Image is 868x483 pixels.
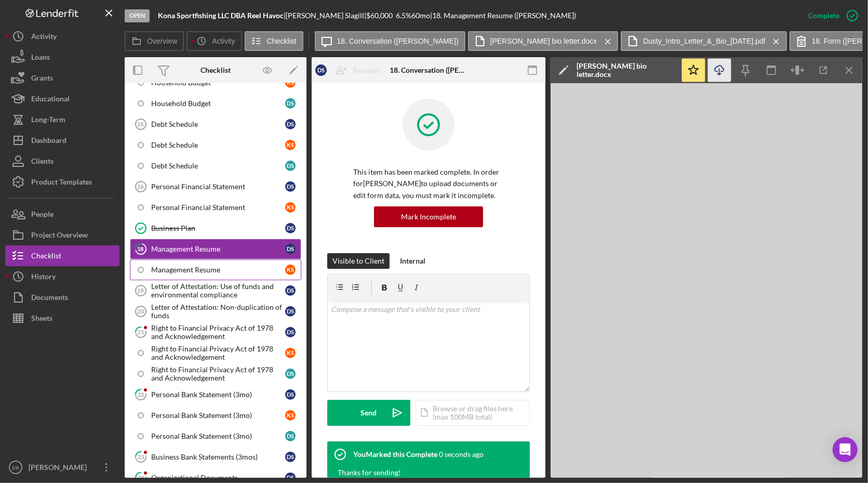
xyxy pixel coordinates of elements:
[285,244,296,254] div: D S
[400,253,425,269] div: Internal
[285,389,296,400] div: D S
[808,5,839,26] div: Complete
[158,11,284,20] b: Kona Sportfishing LLC DBA Reel Havoc
[151,162,285,170] div: Debt Schedule
[337,37,459,45] label: 18. Conversation ([PERSON_NAME])
[430,11,576,20] div: | 18. Management Resume ([PERSON_NAME])
[490,37,597,45] label: [PERSON_NAME] bio letter.docx
[151,282,285,299] div: Letter of Attestation: Use of funds and environmental compliance
[285,265,296,275] div: K S
[621,31,787,51] button: Dusty_Intro_Letter_&_Bio_[DATE].pdf
[130,405,301,426] a: Personal Bank Statement (3mo)KS
[151,182,285,191] div: Personal Financial Statement
[130,447,301,467] a: 23Business Bank Statements (3mos)DS
[130,239,301,259] a: 18Management ResumeDS
[138,391,144,398] tspan: 22
[390,66,468,74] div: 18. Conversation ([PERSON_NAME])
[395,253,431,269] button: Internal
[285,140,296,150] div: K S
[285,473,296,483] div: D S
[212,37,235,45] label: Activity
[151,99,285,108] div: Household Budget
[285,306,296,317] div: D S
[147,37,177,45] label: Overview
[315,31,465,51] button: 18. Conversation ([PERSON_NAME])
[285,327,296,337] div: D S
[130,259,301,280] a: Management ResumeKS
[130,155,301,176] a: Debt ScheduleDS
[138,453,144,460] tspan: 23
[285,431,296,441] div: D S
[366,11,393,20] span: $60,000
[551,83,862,478] iframe: Document Preview
[12,465,19,471] text: EB
[285,410,296,421] div: K S
[151,390,285,399] div: Personal Bank Statement (3mo)
[151,453,285,461] div: Business Bank Statements (3mos)
[151,303,285,320] div: Letter of Attestation: Non-duplication of funds
[130,218,301,239] a: Business PlanDS
[26,457,94,480] div: [PERSON_NAME]
[285,348,296,358] div: K S
[332,253,384,269] div: Visible to Client
[130,114,301,135] a: 15Debt ScheduleDS
[138,329,144,335] tspan: 21
[151,324,285,341] div: Right to Financial Privacy Act of 1978 and Acknowledgement
[130,93,301,114] a: Household BudgetDS
[396,11,411,20] div: 6.5 %
[327,253,390,269] button: Visible to Client
[138,308,144,315] tspan: 20
[151,120,285,128] div: Debt Schedule
[285,161,296,171] div: D S
[130,135,301,155] a: Debt ScheduleKS
[130,343,301,363] a: Right to Financial Privacy Act of 1978 and AcknowledgementKS
[138,474,144,481] tspan: 24
[374,206,483,227] button: Mark Incomplete
[285,181,296,192] div: D S
[158,11,286,20] div: |
[130,301,301,322] a: 20Letter of Attestation: Non-duplication of fundsDS
[327,400,410,426] button: Send
[361,400,377,426] div: Send
[577,62,675,79] div: [PERSON_NAME] bio letter.docx
[401,206,456,227] div: Mark Incomplete
[353,166,504,201] p: This item has been marked complete. In order for [PERSON_NAME] to upload documents or edit form d...
[151,474,285,482] div: Organizational Documents
[285,98,296,109] div: D S
[439,450,484,459] time: 2025-09-09 19:33
[468,31,618,51] button: [PERSON_NAME] bio letter.docx
[151,245,285,253] div: Management Resume
[285,223,296,233] div: D S
[285,202,296,213] div: K S
[151,141,285,149] div: Debt Schedule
